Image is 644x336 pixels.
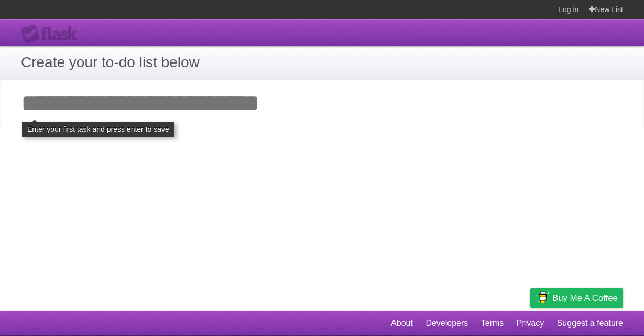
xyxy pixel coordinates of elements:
a: About [391,313,413,333]
div: Flask [21,25,84,44]
a: Buy me a coffee [530,288,623,308]
a: Developers [425,313,468,333]
h1: Create your to-do list below [21,51,623,73]
a: Terms [481,313,504,333]
a: Privacy [517,313,544,333]
img: Buy me a coffee [536,289,550,307]
span: Buy me a coffee [552,289,618,307]
a: Suggest a feature [557,313,623,333]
